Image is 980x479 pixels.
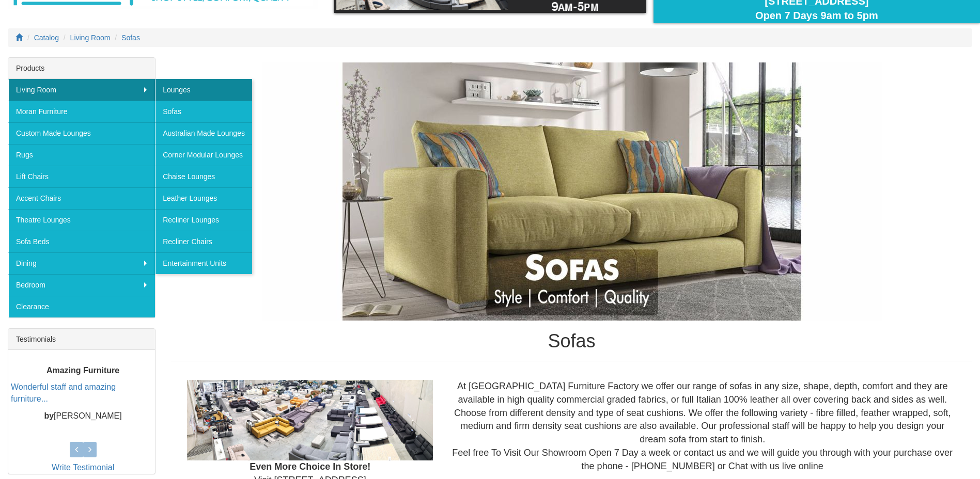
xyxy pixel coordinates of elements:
b: by [44,411,54,420]
h1: Sofas [171,331,972,352]
a: Sofas [121,34,140,42]
a: Accent Chairs [8,187,155,209]
div: At [GEOGRAPHIC_DATA] Furniture Factory we offer our range of sofas in any size, shape, depth, com... [441,380,964,473]
a: Leather Lounges [155,187,252,209]
a: Catalog [34,34,59,42]
a: Sofas [155,101,252,122]
a: Recliner Lounges [155,209,252,231]
a: Wonderful staff and amazing furniture... [11,383,116,404]
a: Lift Chairs [8,166,155,187]
b: Amazing Furniture [46,366,119,375]
a: Rugs [8,144,155,166]
div: Testimonials [8,329,155,350]
a: Bedroom [8,274,155,296]
a: Recliner Chairs [155,231,252,252]
a: Write Testimonial [52,463,114,472]
p: [PERSON_NAME] [11,410,155,422]
a: Sofa Beds [8,231,155,252]
a: Australian Made Lounges [155,122,252,144]
img: Sofas [262,62,882,321]
a: Entertainment Units [155,252,252,274]
a: Lounges [155,79,252,101]
a: Moran Furniture [8,101,155,122]
a: Clearance [8,296,155,317]
a: Dining [8,252,155,274]
a: Chaise Lounges [155,166,252,187]
img: Showroom [187,380,433,460]
a: Living Room [8,79,155,101]
a: Corner Modular Lounges [155,144,252,166]
a: Custom Made Lounges [8,122,155,144]
a: Theatre Lounges [8,209,155,231]
div: Products [8,58,155,79]
a: Living Room [70,34,111,42]
b: Even More Choice In Store! [250,461,370,472]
